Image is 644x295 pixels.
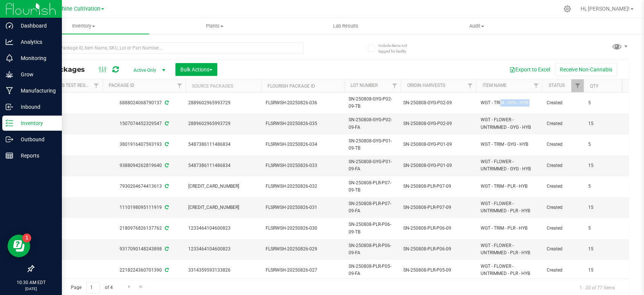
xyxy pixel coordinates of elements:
span: Created [547,225,579,232]
a: Filter [464,79,476,92]
th: Source Packages [186,79,261,93]
span: SN-250808-PLR-P06-09-TB [349,221,396,235]
span: Page of 4 [65,282,119,293]
inline-svg: Inventory [6,119,13,127]
span: Sync from Compliance System [164,267,169,273]
span: FLSRWSH-20250826-031 [266,204,340,211]
div: SN-250808-GYG-P01-09 [403,141,474,148]
div: 5487386111486834 [188,141,259,148]
span: 5 [588,141,617,148]
div: 2180976826137762 [101,225,187,232]
span: WGT - FLOWER - UNTRIMMED - PLR - HYB [481,242,538,256]
a: Origin Harvests [407,83,445,88]
span: 5 [588,225,617,232]
a: Audit [411,18,542,34]
div: SN-250808-PLR-P06-09 [403,225,474,232]
p: [DATE] [3,286,58,292]
inline-svg: Analytics [6,38,13,46]
div: SN-250808-GYG-P01-09 [403,162,474,169]
span: SN-250808-PLR-P06-09-FA [349,242,396,256]
span: Sync from Compliance System [164,100,169,105]
span: WGT - FLOWER - UNTRIMMED - GYG - HYB [481,116,538,131]
span: Bulk Actions [180,66,212,73]
p: Reports [13,151,58,160]
div: SN-250808-GYG-P02-09 [403,99,474,107]
span: Audit [412,23,542,29]
p: Inventory [13,119,58,128]
span: Created [547,267,579,274]
span: WGT - TRIM - PLR - HYB [481,225,538,232]
div: 9388094262819640 [101,162,187,169]
div: SN-250808-PLR-P05-09 [403,267,474,274]
a: Go to the last page [136,282,147,292]
a: Filter [571,79,584,92]
p: Grow [13,70,58,79]
span: 15 [588,204,617,211]
div: SN-250808-PLR-P07-09 [403,183,474,190]
span: Created [547,246,579,253]
div: 1233464104600823 [188,246,259,253]
span: WGT - FLOWER - UNTRIMMED - PLR - HYB [481,263,538,277]
inline-svg: Reports [6,152,13,159]
span: 5 [588,99,617,107]
span: SN-250808-GYG-P02-09-FA [349,116,396,131]
span: Created [547,120,579,127]
div: 3801916407593193 [101,141,187,148]
inline-svg: Inbound [6,103,13,111]
span: 5 [588,183,617,190]
iframe: Resource center unread badge [22,233,31,242]
p: Analytics [13,37,58,46]
div: 1110198095111919 [101,204,187,211]
a: Lab Results [280,18,411,34]
p: Dashboard [13,21,58,30]
div: 2889602965993729 [188,99,259,107]
span: 15 [588,267,617,274]
button: Export to Excel [504,63,555,76]
span: Created [547,183,579,190]
span: Sync from Compliance System [164,142,169,147]
a: Lot Number [350,83,377,88]
inline-svg: Grow [6,71,13,78]
span: All Packages [39,65,92,74]
span: SN-250808-GYG-P01-09-TB [349,137,396,152]
span: FLSRWSH-20250826-030 [266,225,340,232]
span: FLSRWSH-20250826-027 [266,267,340,274]
span: 15 [588,120,617,127]
div: 2218224360701390 [101,267,187,274]
span: FLSRWSH-20250826-036 [266,99,340,107]
span: WGT - TRIM - GYG - HYB [481,141,538,148]
input: Search Package ID, Item Name, SKU, Lot or Part Number... [33,42,303,54]
input: 1 [86,282,100,293]
span: SN-250808-PLR-P05-09-FA [349,263,396,277]
span: FLSRWSH-20250826-032 [266,183,340,190]
div: 9317090148243898 [101,246,187,253]
span: Sync from Compliance System [164,121,169,126]
span: FLSRWSH-20250826-033 [266,162,340,169]
p: Outbound [13,135,58,144]
span: Inventory [18,23,149,29]
span: Include items not tagged for facility [378,43,416,54]
span: WGT - FLOWER - UNTRIMMED - PLR - HYB [481,200,538,215]
span: Created [547,162,579,169]
iframe: Resource center [8,235,30,257]
span: FLSRWSH-20250826-035 [266,120,340,127]
span: Created [547,99,579,107]
inline-svg: Dashboard [6,22,13,29]
span: SN-250808-PLR-P07-09-FA [349,200,396,215]
span: SN-250808-GYG-P02-09-TB [349,96,396,110]
a: Go to the next page [124,282,135,292]
a: Flourish Package ID [267,83,315,89]
p: Manufacturing [13,86,58,95]
a: Filter [530,79,542,92]
span: SN-250808-GYG-P01-09-FA [349,158,396,173]
div: SN-250808-PLR-P07-09 [403,204,474,211]
span: 15 [588,162,617,169]
a: Inventory [18,18,149,34]
div: 1507074452329547 [101,120,187,127]
button: Receive Non-Cannabis [555,63,617,76]
span: Sync from Compliance System [164,225,169,231]
a: Filter [90,79,103,92]
span: Sync from Compliance System [164,163,169,168]
span: Hi, [PERSON_NAME]! [581,6,630,12]
inline-svg: Outbound [6,136,13,143]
